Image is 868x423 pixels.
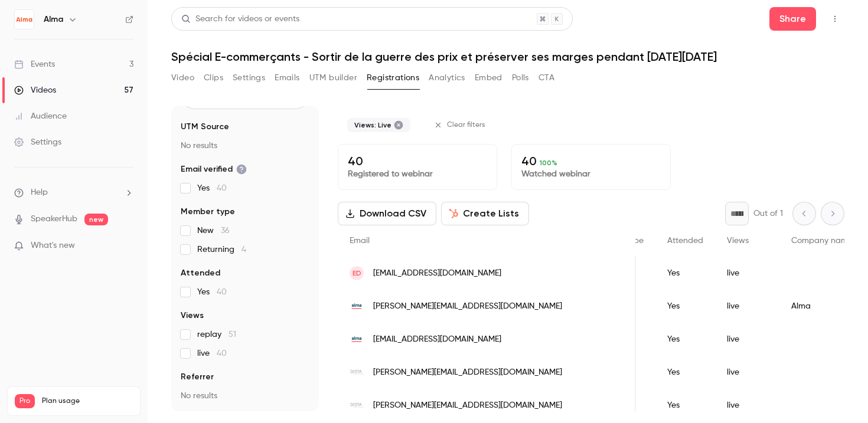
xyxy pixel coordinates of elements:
span: UTM Source [181,121,229,133]
span: Email [350,237,370,245]
div: live [715,290,779,323]
span: live [197,347,227,359]
div: live [715,356,779,389]
span: Company name [791,237,853,245]
span: Plan usage [42,396,133,406]
span: Pro [15,394,35,408]
div: Settings [14,136,61,148]
h1: Spécial E-commerçants - Sortir de la guerre des prix et préserver ses marges pendant [DATE][DATE] [171,50,844,64]
button: Polls [512,68,529,87]
button: Create Lists [441,202,529,225]
div: Search for videos or events [181,13,299,25]
span: Help [31,186,48,199]
span: 40 [217,288,227,296]
p: Watched webinar [521,168,661,180]
button: Registrations [367,68,419,87]
span: new [84,214,108,225]
div: Yes [655,290,715,323]
span: Views [727,237,749,245]
section: facet-groups [181,121,309,402]
button: Settings [233,68,265,87]
p: No results [181,140,309,152]
span: Yes [197,286,227,298]
button: UTM builder [309,68,357,87]
div: live [715,389,779,422]
div: live [715,323,779,356]
h6: Alma [44,14,63,25]
span: [PERSON_NAME][EMAIL_ADDRESS][DOMAIN_NAME] [373,399,562,412]
button: Analytics [429,68,465,87]
button: Clips [204,68,223,87]
img: getalma.eu [350,299,364,313]
span: Attended [667,237,703,245]
div: Yes [655,356,715,389]
span: [EMAIL_ADDRESS][DOMAIN_NAME] [373,333,501,346]
div: Videos [14,84,56,96]
span: 40 [217,184,227,192]
span: replay [197,329,236,340]
span: [PERSON_NAME][EMAIL_ADDRESS][DOMAIN_NAME] [373,366,562,379]
button: Remove "Live views" from selected filters [394,120,403,130]
iframe: Noticeable Trigger [119,241,133,251]
span: 40 [217,349,227,358]
li: help-dropdown-opener [14,186,133,199]
span: Views: Live [354,120,391,130]
button: Video [171,68,194,87]
span: Attended [181,267,220,279]
button: Emails [275,68,299,87]
p: Registered to webinar [348,168,487,180]
span: Clear filters [447,120,485,130]
span: Referrer [181,371,214,383]
div: Yes [655,323,715,356]
img: qista.com [350,398,364,412]
div: Alma [779,290,864,323]
img: getalma.eu [350,332,364,346]
span: Views [181,310,204,322]
div: Yes [655,389,715,422]
span: 51 [229,330,236,339]
button: Embed [475,68,502,87]
div: live [715,257,779,290]
div: Events [14,58,55,70]
button: CTA [539,68,554,87]
span: [PERSON_NAME][EMAIL_ADDRESS][DOMAIN_NAME] [373,300,562,313]
button: Share [769,7,816,31]
button: Download CSV [338,202,436,225]
div: Yes [655,257,715,290]
img: Alma [15,10,34,29]
span: [EMAIL_ADDRESS][DOMAIN_NAME] [373,267,501,280]
a: SpeakerHub [31,213,77,225]
p: 40 [348,154,487,168]
img: qista.com [350,365,364,379]
span: Email verified [181,163,247,175]
span: ED [353,268,361,278]
p: 40 [521,154,661,168]
button: Clear filters [429,116,492,135]
span: 100 % [540,159,557,167]
button: Top Bar Actions [825,9,844,28]
span: Member type [181,206,235,218]
span: What's new [31,240,75,252]
span: Yes [197,182,227,194]
span: New [197,225,230,237]
p: No results [181,390,309,402]
span: 36 [221,227,230,235]
span: 4 [242,245,246,254]
span: Returning [197,244,246,255]
p: Out of 1 [753,208,783,219]
div: Audience [14,110,67,122]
